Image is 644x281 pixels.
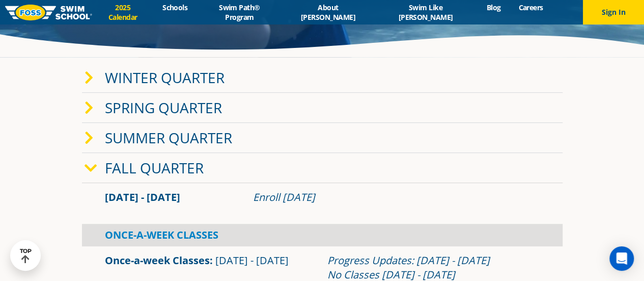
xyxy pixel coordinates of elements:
[510,3,552,12] a: Careers
[283,3,374,22] a: About [PERSON_NAME]
[374,3,478,22] a: Swim Like [PERSON_NAME]
[20,248,32,264] div: TOP
[5,5,92,20] img: FOSS Swim School Logo
[105,68,225,87] a: Winter Quarter
[197,3,283,22] a: Swim Path® Program
[92,3,154,22] a: 2025 Calendar
[154,3,197,12] a: Schools
[253,190,540,205] div: Enroll [DATE]
[478,3,510,12] a: Blog
[105,158,204,177] a: Fall Quarter
[105,98,222,117] a: Spring Quarter
[105,190,180,204] span: [DATE] - [DATE]
[105,128,232,147] a: Summer Quarter
[105,253,210,267] a: Once-a-week Classes
[609,246,634,271] div: Open Intercom Messenger
[215,253,289,267] span: [DATE] - [DATE]
[82,224,563,246] div: Once-A-Week Classes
